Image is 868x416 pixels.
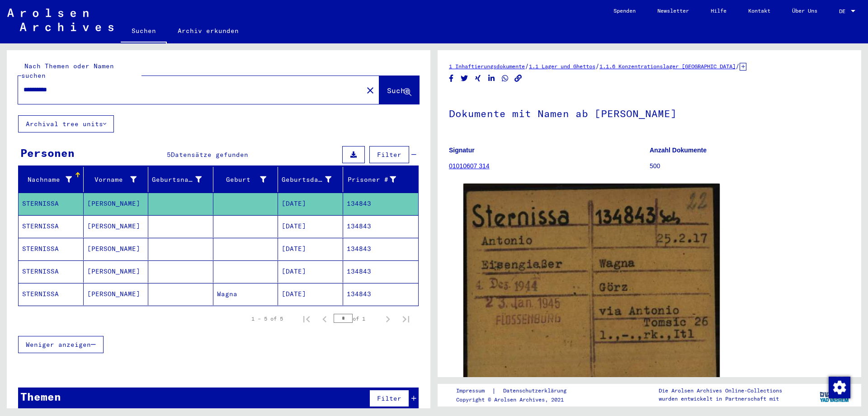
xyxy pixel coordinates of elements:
mat-cell: 134843 [343,283,419,305]
mat-cell: 134843 [343,193,419,215]
button: Share on Facebook [447,73,456,84]
button: Suche [379,76,419,104]
button: Archival tree units [18,115,114,132]
mat-cell: [PERSON_NAME] [84,238,149,260]
div: Prisoner # [347,175,396,184]
span: DE [839,8,849,14]
mat-cell: [DATE] [278,283,343,305]
a: Impressum [456,386,492,396]
span: / [595,62,599,70]
a: 1.1 Lager und Ghettos [529,63,595,70]
mat-label: Nach Themen oder Namen suchen [21,62,114,80]
mat-cell: [DATE] [278,238,343,260]
div: Geburtsdatum [282,172,343,187]
a: Datenschutzerklärung [496,386,577,396]
mat-cell: STERNISSA [19,215,84,237]
img: yv_logo.png [818,383,852,406]
mat-cell: [PERSON_NAME] [84,260,149,283]
button: Share on WhatsApp [500,73,510,84]
div: of 1 [334,314,379,323]
div: Themen [20,388,61,405]
mat-header-cell: Geburtsdatum [278,167,343,192]
button: Share on Twitter [460,73,469,84]
span: Weniger anzeigen [26,340,91,349]
mat-cell: STERNISSA [19,193,84,215]
div: Personen [20,145,75,161]
mat-cell: 134843 [343,238,419,260]
div: Zustimmung ändern [828,376,850,398]
mat-cell: [PERSON_NAME] [84,283,149,305]
div: Nachname [22,175,72,184]
a: Suchen [121,20,167,43]
mat-cell: Wagna [213,283,278,305]
img: 001.jpg [463,184,720,390]
div: Vorname [87,172,148,187]
mat-header-cell: Vorname [84,167,149,192]
div: Nachname [22,172,83,187]
div: 1 – 5 of 5 [251,315,283,323]
button: First page [297,310,316,328]
span: / [525,62,529,70]
button: Next page [379,310,397,328]
mat-cell: 134843 [343,215,419,237]
img: Arolsen_neg.svg [7,9,113,31]
span: Filter [377,394,401,402]
button: Share on Xing [473,73,483,84]
button: Filter [369,390,409,407]
button: Previous page [316,310,334,328]
mat-cell: STERNISSA [19,260,84,283]
div: Geburtsname [152,172,213,187]
a: 01010607 314 [449,162,490,170]
mat-cell: 134843 [343,260,419,283]
b: Signatur [449,147,475,154]
mat-icon: close [365,85,376,96]
span: Filter [377,151,401,159]
button: Share on LinkedIn [487,73,496,84]
span: 5 [167,151,171,159]
b: Anzahl Dokumente [650,147,707,154]
button: Last page [397,310,415,328]
div: Geburtsdatum [282,175,331,184]
mat-cell: [DATE] [278,193,343,215]
mat-header-cell: Geburt‏ [213,167,278,192]
mat-cell: [PERSON_NAME] [84,215,149,237]
p: Copyright © Arolsen Archives, 2021 [456,396,577,404]
p: 500 [650,161,850,171]
button: Weniger anzeigen [18,336,104,353]
mat-cell: [DATE] [278,260,343,283]
button: Copy link [514,73,523,84]
mat-cell: [DATE] [278,215,343,237]
h1: Dokumente mit Namen ab [PERSON_NAME] [449,93,850,132]
button: Filter [369,146,409,163]
span: / [736,62,740,70]
p: Die Arolsen Archives Online-Collections [659,387,782,395]
p: wurden entwickelt in Partnerschaft mit [659,395,782,403]
mat-cell: [PERSON_NAME] [84,193,149,215]
mat-header-cell: Geburtsname [148,167,213,192]
a: 1 Inhaftierungsdokumente [449,63,525,70]
a: 1.1.6 Konzentrationslager [GEOGRAPHIC_DATA] [599,63,736,70]
span: Datensätze gefunden [171,151,248,159]
button: Clear [361,81,379,99]
div: | [456,386,577,396]
mat-cell: STERNISSA [19,283,84,305]
mat-header-cell: Prisoner # [343,167,419,192]
img: Zustimmung ändern [829,377,850,398]
mat-header-cell: Nachname [19,167,84,192]
div: Geburtsname [152,175,202,184]
div: Geburt‏ [217,175,267,184]
mat-cell: STERNISSA [19,238,84,260]
div: Prisoner # [347,172,408,187]
a: Archiv erkunden [167,20,250,42]
span: Suche [387,86,410,95]
div: Geburt‏ [217,172,278,187]
div: Vorname [87,175,137,184]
